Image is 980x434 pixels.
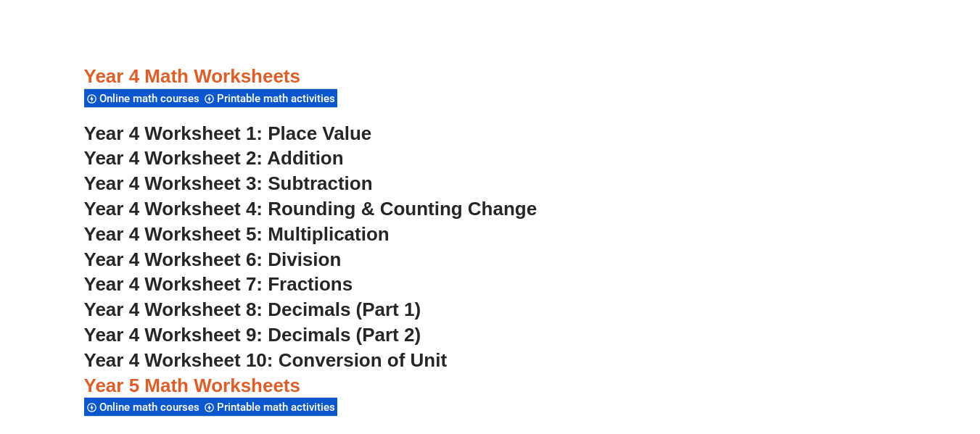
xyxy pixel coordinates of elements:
[738,270,980,434] iframe: Chat Widget
[202,397,337,417] div: Printable math activities
[202,88,337,108] div: Printable math activities
[84,147,344,169] a: Year 4 Worksheet 2: Addition
[84,122,372,144] a: Year 4 Worksheet 1: Place Value
[84,198,538,220] a: Year 4 Worksheet 4: Rounding & Counting Change
[84,397,202,417] div: Online math courses
[84,349,448,371] a: Year 4 Worksheet 10: Conversion of Unit
[84,273,353,295] a: Year 4 Worksheet 7: Fractions
[84,88,202,108] div: Online math courses
[84,172,373,194] a: Year 4 Worksheet 3: Subtraction
[84,64,897,89] h3: Year 4 Math Worksheets
[99,401,204,414] span: Online math courses
[84,374,897,398] h3: Year 5 Math Worksheets
[217,92,339,105] span: Printable math activities
[217,401,339,414] span: Printable math activities
[84,223,390,245] a: Year 4 Worksheet 5: Multiplication
[84,249,342,270] a: Year 4 Worksheet 6: Division
[84,324,421,346] a: Year 4 Worksheet 9: Decimals (Part 2)
[99,92,204,105] span: Online math courses
[84,299,421,320] a: Year 4 Worksheet 8: Decimals (Part 1)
